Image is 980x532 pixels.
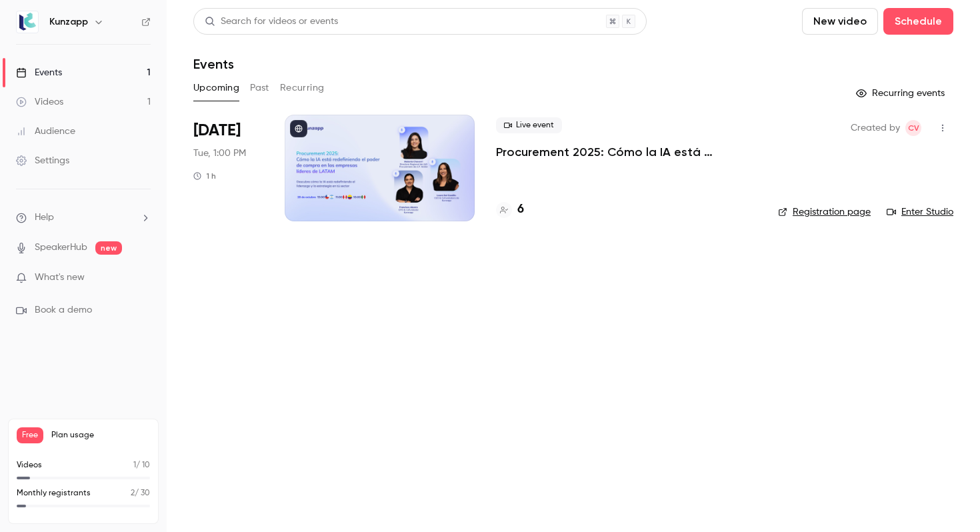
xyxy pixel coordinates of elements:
button: Recurring [280,77,325,99]
span: Plan usage [51,430,150,441]
p: / 30 [131,487,150,499]
h6: Kunzapp [49,15,88,29]
span: [DATE] [193,120,241,141]
span: Camila Vera [905,120,921,136]
div: 1 h [193,171,216,181]
h4: 6 [517,201,524,219]
p: Monthly registrants [17,487,91,499]
span: new [95,241,122,255]
a: Registration page [778,205,871,219]
li: help-dropdown-opener [16,211,151,225]
div: Settings [16,154,69,167]
span: CV [908,120,919,136]
span: Help [35,211,54,225]
span: Tue, 1:00 PM [193,147,246,160]
div: Videos [16,95,63,109]
span: 1 [133,461,136,469]
div: Audience [16,125,75,138]
span: Created by [851,120,900,136]
div: Search for videos or events [205,15,338,29]
div: Oct 28 Tue, 1:00 PM (America/Santiago) [193,115,263,221]
a: SpeakerHub [35,241,87,255]
p: / 10 [133,459,150,471]
button: New video [802,8,878,35]
div: Events [16,66,62,79]
button: Recurring events [850,83,953,104]
span: 2 [131,489,135,497]
span: Book a demo [35,303,92,317]
p: Videos [17,459,42,471]
a: 6 [496,201,524,219]
img: Kunzapp [17,11,38,33]
a: Procurement 2025: Cómo la IA está redefiniendo el poder de compra en las empresas líderes de LATAM [496,144,757,160]
span: What's new [35,271,85,285]
button: Past [250,77,269,99]
button: Schedule [883,8,953,35]
h1: Events [193,56,234,72]
button: Upcoming [193,77,239,99]
a: Enter Studio [887,205,953,219]
span: Live event [496,117,562,133]
span: Free [17,427,43,443]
